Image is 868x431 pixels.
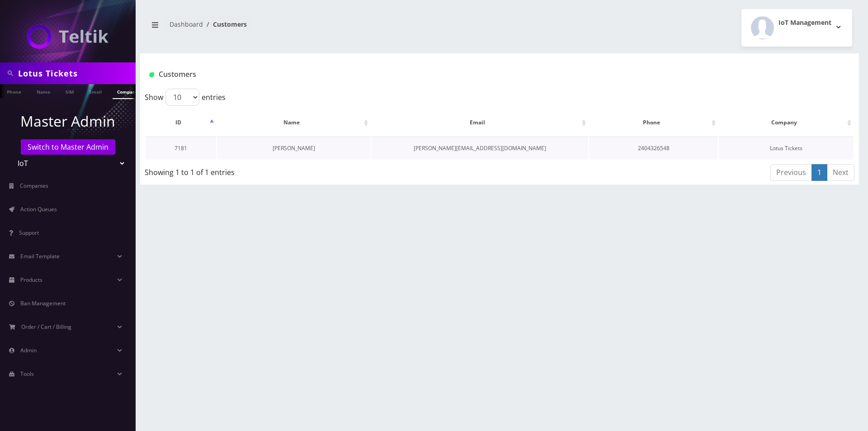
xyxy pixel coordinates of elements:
span: Products [20,276,42,284]
span: Companies [20,182,48,189]
li: Customers [203,19,247,29]
th: Company: activate to sort column ascending [719,109,854,136]
span: Tools [20,370,34,378]
td: Lotus Tickets [719,137,854,160]
th: ID: activate to sort column descending [146,109,216,136]
th: Email: activate to sort column ascending [371,109,588,136]
span: Order / Cart / Billing [21,323,71,331]
a: Company [113,84,143,99]
span: Action Queues [20,205,57,213]
a: Dashboard [170,20,203,28]
nav: breadcrumb [147,15,493,41]
h2: IoT Management [778,19,831,27]
a: Next [827,164,854,181]
h1: Customers [149,70,731,79]
th: Phone: activate to sort column ascending [589,109,718,136]
a: SIM [61,84,78,98]
td: 2404326548 [589,137,718,160]
a: Previous [770,164,812,181]
a: Switch to Master Admin [21,139,115,155]
span: Support [19,229,39,237]
span: Email Template [20,252,60,260]
td: 7181 [146,137,216,160]
select: Showentries [165,89,199,106]
img: IoT [27,24,108,49]
input: Search in Company [18,65,133,82]
th: Name: activate to sort column ascending [217,109,370,136]
a: Email [85,84,106,98]
div: Showing 1 to 1 of 1 entries [145,163,434,178]
a: [PERSON_NAME] [273,144,315,152]
a: 1 [811,164,827,181]
button: IoT Management [741,9,852,47]
label: Show entries [145,89,226,106]
td: [PERSON_NAME][EMAIL_ADDRESS][DOMAIN_NAME] [371,137,588,160]
span: Ban Management [20,299,66,307]
a: Name [32,84,55,98]
span: Admin [20,346,37,354]
a: Phone [2,84,26,98]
